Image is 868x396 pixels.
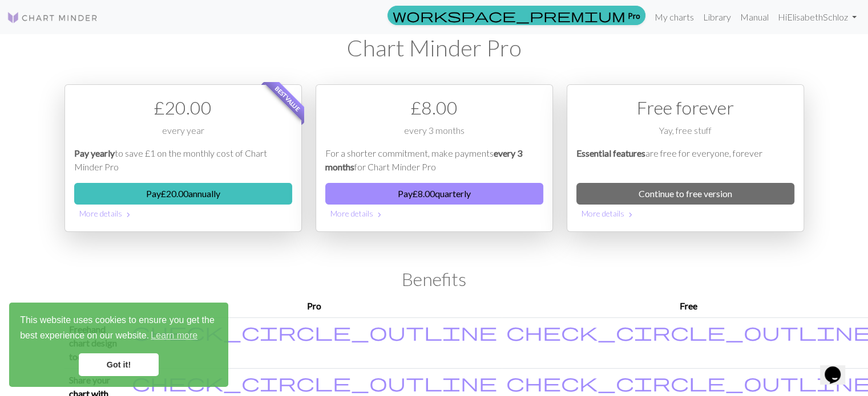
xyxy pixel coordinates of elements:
i: Included [132,322,497,341]
div: Free option [567,84,804,232]
th: Pro [127,295,502,318]
div: Yay, free stuff [576,124,794,146]
a: My charts [650,6,699,28]
span: chevron_right [375,209,384,221]
span: chevron_right [626,209,635,221]
span: check_circle_outline [132,321,497,342]
span: This website uses cookies to ensure you get the best experience on our website. [20,313,217,344]
button: Pay£8.00quarterly [325,183,543,205]
em: every 3 months [325,148,522,172]
div: Free forever [576,94,794,121]
button: More details [325,205,543,222]
div: cookieconsent [9,303,228,387]
span: chevron_right [124,209,133,221]
span: workspace_premium [393,7,625,23]
span: Best value [263,75,312,123]
div: Payment option 2 [316,84,553,232]
a: learn more about cookies [149,327,199,344]
a: HiElisabethSchloz [773,6,861,28]
h2: Benefits [64,268,804,290]
i: Included [132,373,497,391]
div: £ 20.00 [74,94,292,121]
img: Logo [7,11,98,25]
h1: Chart Minder Pro [64,34,804,62]
iframe: chat widget [820,350,857,385]
div: every year [74,124,292,146]
em: Essential features [576,148,645,158]
button: Pay£20.00annually [74,183,292,205]
div: Payment option 1 [64,84,302,232]
div: £ 8.00 [325,94,543,121]
button: More details [576,205,794,222]
div: every 3 months [325,124,543,146]
button: More details [74,205,292,222]
a: dismiss cookie message [79,353,159,376]
a: Continue to free version [576,183,794,205]
p: are free for everyone, forever [576,146,794,174]
em: Pay yearly [74,148,115,158]
p: For a shorter commitment, make payments for Chart Minder Pro [325,146,543,174]
p: to save £1 on the monthly cost of Chart Minder Pro [74,146,292,174]
a: Pro [387,6,645,25]
a: Manual [736,6,773,28]
a: Library [699,6,736,28]
span: check_circle_outline [132,371,497,393]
